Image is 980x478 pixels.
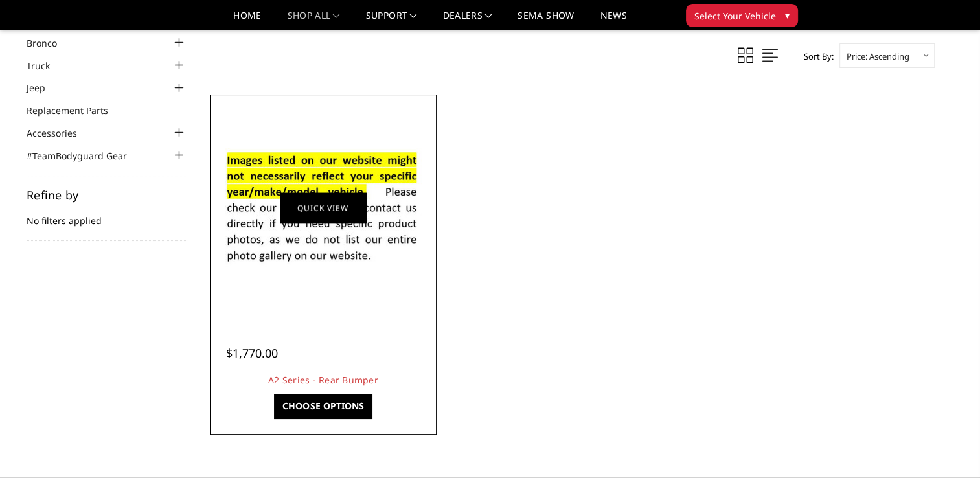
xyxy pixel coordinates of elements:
[518,11,574,30] a: SEMA Show
[27,104,124,117] a: Replacement Parts
[274,394,372,418] a: Choose Options
[280,192,367,223] a: Quick view
[27,126,93,140] a: Accessories
[288,11,340,30] a: shop all
[694,9,776,23] span: Select Your Vehicle
[443,11,492,30] a: Dealers
[915,416,980,478] iframe: Chat Widget
[366,11,417,30] a: Support
[213,98,433,318] a: A2 Series - Rear Bumper A2 Series - Rear Bumper
[233,11,261,30] a: Home
[27,59,66,73] a: Truck
[27,81,62,95] a: Jeep
[27,189,187,201] h5: Refine by
[268,374,378,386] a: A2 Series - Rear Bumper
[226,345,278,361] span: $1,770.00
[27,36,73,50] a: Bronco
[686,4,798,27] button: Select Your Vehicle
[797,47,834,66] label: Sort By:
[220,137,427,279] img: A2 Series - Rear Bumper
[600,11,626,30] a: News
[27,189,187,241] div: No filters applied
[27,149,143,163] a: #TeamBodyguard Gear
[785,8,790,22] span: ▾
